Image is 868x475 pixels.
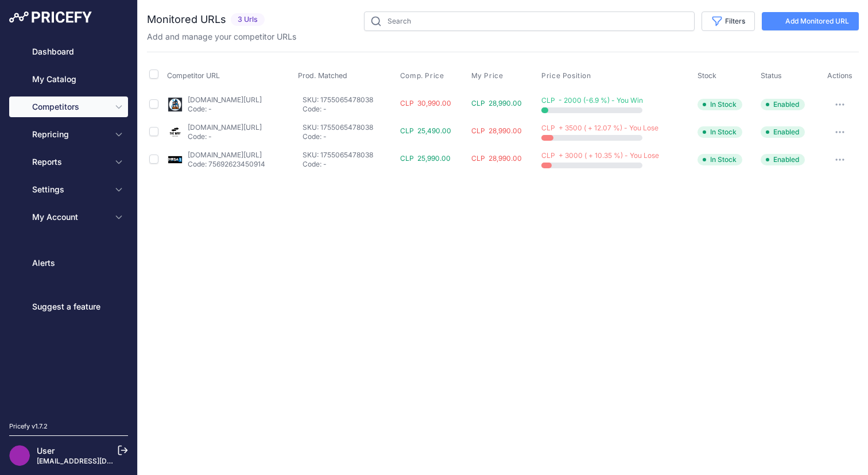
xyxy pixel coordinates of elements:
span: CLP + 3500 ( + 12.07 %) - You Lose [541,123,658,132]
p: Code: - [303,132,396,141]
span: CLP 30,990.00 [400,99,451,107]
a: [EMAIL_ADDRESS][DOMAIN_NAME] [37,457,157,465]
div: Pricefy v1.7.2 [9,422,48,431]
p: Add and manage your competitor URLs [147,31,296,43]
span: CLP 25,490.00 [400,126,451,135]
span: Competitors [32,101,107,113]
nav: Sidebar [9,41,128,408]
button: Price Position [541,71,593,80]
a: Alerts [9,253,128,273]
a: [DOMAIN_NAME][URL] [188,95,262,104]
button: Comp. Price [400,71,447,80]
span: Prod. Matched [298,71,347,80]
button: Reports [9,152,128,172]
span: Settings [32,184,107,195]
span: CLP - 2000 (-6.9 %) - You Win [541,96,643,105]
a: [DOMAIN_NAME][URL] [188,150,262,159]
a: User [37,446,55,455]
span: My Price [471,71,503,80]
button: My Account [9,207,128,227]
button: Repricing [9,124,128,145]
p: Code: - [303,105,396,114]
h2: Monitored URLs [147,11,226,28]
img: Pricefy Logo [9,11,92,23]
span: CLP 28,990.00 [471,126,522,135]
span: Competitor URL [167,71,220,80]
button: Competitors [9,96,128,117]
p: SKU: 1755065478038 [303,95,396,105]
a: Dashboard [9,41,128,62]
span: Stock [697,71,716,80]
button: Settings [9,179,128,200]
span: Enabled [761,99,805,110]
span: CLP + 3000 ( + 10.35 %) - You Lose [541,151,659,160]
span: Actions [827,71,852,80]
a: Add Monitored URL [762,12,859,30]
span: CLP 28,990.00 [471,99,522,107]
span: Enabled [761,126,805,138]
span: Enabled [761,154,805,165]
span: CLP 25,990.00 [400,154,451,163]
a: [DOMAIN_NAME][URL] [188,123,262,132]
span: CLP 28,990.00 [471,154,522,163]
span: Reports [32,156,107,168]
span: In Stock [697,126,742,138]
span: My Account [32,211,107,223]
span: In Stock [697,99,742,110]
p: Code: - [188,132,262,141]
span: Repricing [32,129,107,140]
button: Filters [702,11,755,31]
input: Search [364,11,695,31]
p: SKU: 1755065478038 [303,150,396,160]
p: Code: - [188,105,262,114]
p: SKU: 1755065478038 [303,123,396,132]
a: Suggest a feature [9,296,128,317]
span: In Stock [697,154,742,165]
button: My Price [471,71,506,80]
span: Comp. Price [400,71,444,80]
p: Code: - [303,160,396,169]
span: 3 Urls [231,13,265,26]
span: Status [761,71,782,80]
span: Price Position [541,71,591,80]
p: Code: 75692623450914 [188,160,265,169]
a: My Catalog [9,69,128,90]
